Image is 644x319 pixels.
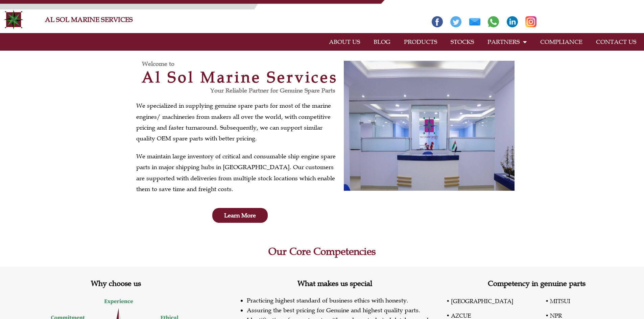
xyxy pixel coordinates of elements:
[3,9,24,30] img: Alsolmarine-logo
[136,151,340,195] p: We maintain large inventory of critical and consumable ship engine spare parts in major shipping ...
[322,34,367,50] a: ABOUT US
[133,246,511,257] h2: Our Core Competencies
[224,212,256,218] span: Learn More
[444,34,481,50] a: STOCKS
[232,280,438,287] h2: What makes us special
[589,34,643,50] a: CONTACT US
[397,34,444,50] a: PRODUCTS
[247,305,438,315] li: Assuring the best pricing for Genuine and highest quality parts.
[533,34,589,50] a: COMPLIANCE
[142,61,344,67] h3: Welcome to
[212,208,268,223] a: Learn More
[136,100,340,144] p: We specialized in supplying genuine spare parts for most of the marine engines/ machineries from ...
[438,280,636,287] h2: Competency in genuine parts
[367,34,397,50] a: BLOG
[136,70,344,85] h2: Al Sol Marine Services
[136,87,335,94] h3: Your Reliable Partner for Genuine Spare Parts
[45,16,133,24] a: AL SOL MARINE SERVICES
[247,296,438,305] li: Practicing highest standard of business ethics with honesty.
[481,34,533,50] a: PARTNERS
